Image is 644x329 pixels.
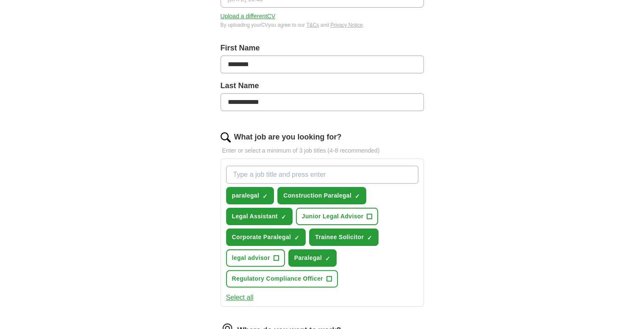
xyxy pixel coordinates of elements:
[232,254,270,262] span: legal advisor
[226,166,418,184] input: Type a job title and press enter
[226,270,338,287] button: Regulatory Compliance Officer
[221,42,424,54] label: First Name
[221,146,424,155] p: Enter or select a minimum of 3 job titles (4-8 recommended)
[221,21,424,29] div: By uploading your CV you agree to our and .
[283,191,351,200] span: Construction Paralegal
[325,255,330,262] span: ✓
[355,193,360,200] span: ✓
[315,233,364,242] span: Trainee Solicitor
[367,234,372,241] span: ✓
[302,212,364,221] span: Junior Legal Advisor
[309,229,379,246] button: Trainee Solicitor✓
[294,254,322,262] span: Paralegal
[221,12,276,21] button: Upload a differentCV
[281,214,286,220] span: ✓
[221,132,231,142] img: search.png
[226,208,293,225] button: Legal Assistant✓
[306,22,319,28] a: T&Cs
[221,80,424,92] label: Last Name
[296,208,379,225] button: Junior Legal Advisor
[277,187,366,204] button: Construction Paralegal✓
[232,274,323,283] span: Regulatory Compliance Officer
[330,22,363,28] a: Privacy Notice
[226,293,254,303] button: Select all
[226,249,285,267] button: legal advisor
[234,131,342,143] label: What job are you looking for?
[263,193,268,200] span: ✓
[232,191,260,200] span: paralegal
[232,212,278,221] span: Legal Assistant
[226,229,306,246] button: Corporate Paralegal✓
[232,233,291,242] span: Corporate Paralegal
[294,234,299,241] span: ✓
[226,187,274,204] button: paralegal✓
[288,249,337,267] button: Paralegal✓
